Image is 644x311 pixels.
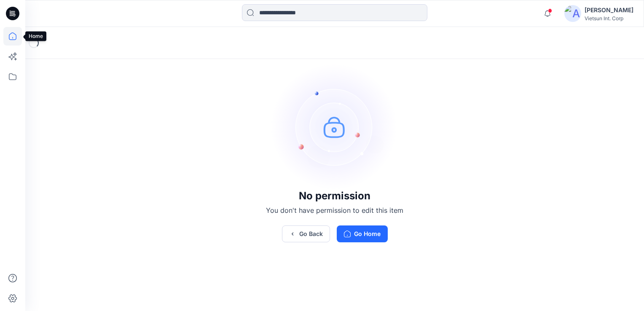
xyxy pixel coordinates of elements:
div: Vietsun Int. Corp [585,15,633,21]
button: Go Back [282,225,330,242]
h3: No permission [266,190,403,202]
button: Go Home [337,225,388,242]
p: You don't have permission to edit this item [266,205,403,215]
div: [PERSON_NAME] [585,5,633,15]
img: no-perm.svg [271,64,398,190]
img: avatar [564,5,581,22]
